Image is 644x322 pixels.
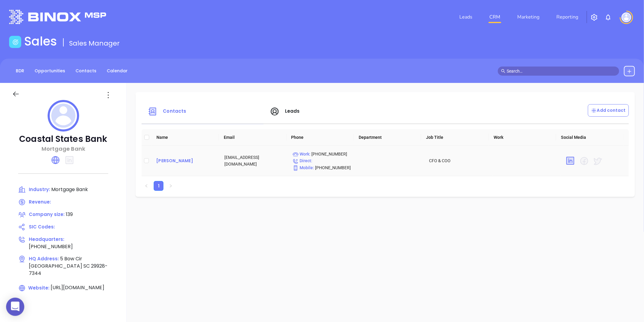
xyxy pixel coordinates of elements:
[24,34,57,49] h1: Sales
[18,285,49,291] span: Website:
[605,14,612,21] img: iconNotification
[622,12,631,22] img: user
[424,146,492,176] td: CFO & COO
[29,199,51,205] span: Revenue:
[12,145,114,153] p: Mortgage Bank
[48,100,79,132] img: profile logo
[9,10,106,24] img: logo
[51,284,104,291] span: [URL][DOMAIN_NAME]
[12,66,28,76] a: BDR
[591,14,598,21] img: iconSetting
[166,181,176,191] li: Next Page
[154,181,163,191] li: 1
[145,184,148,188] span: left
[142,181,151,191] button: left
[293,158,312,163] span: Direct :
[507,68,616,74] input: Search…
[489,129,556,146] th: Work
[554,11,581,23] a: Reporting
[287,129,354,146] th: Phone
[293,165,314,170] span: Mobile :
[152,129,219,146] th: Name
[29,224,55,230] span: SIC Codes:
[169,184,173,188] span: right
[556,129,623,146] th: Social Media
[72,66,100,76] a: Contacts
[29,243,73,250] span: [PHONE_NUMBER]
[66,211,73,218] span: 139
[285,108,300,114] span: Leads
[29,211,65,218] span: Company size:
[293,152,310,156] span: Work :
[501,69,505,73] span: search
[166,181,176,191] button: right
[591,107,626,114] p: Add contact
[12,134,114,145] p: Coastal States Bank
[154,181,163,190] a: 1
[354,129,421,146] th: Department
[457,11,475,23] a: Leads
[29,255,59,262] span: HQ Address:
[156,157,215,164] a: [PERSON_NAME]
[293,151,351,157] p: [PHONE_NUMBER]
[293,164,351,171] p: [PHONE_NUMBER]
[29,236,64,242] span: Headquarters:
[69,39,120,48] span: Sales Manager
[31,66,69,76] a: Opportunities
[421,129,488,146] th: Job Title
[220,146,288,176] td: [EMAIL_ADDRESS][DOMAIN_NAME]
[103,66,131,76] a: Calendar
[219,129,286,146] th: Email
[29,186,50,193] span: Industry:
[515,11,542,23] a: Marketing
[142,181,151,191] li: Previous Page
[29,255,108,277] span: 5 Bow Cir [GEOGRAPHIC_DATA] SC 29928-7344
[51,186,88,193] span: Mortgage Bank
[163,108,186,114] span: Contacts
[487,11,503,23] a: CRM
